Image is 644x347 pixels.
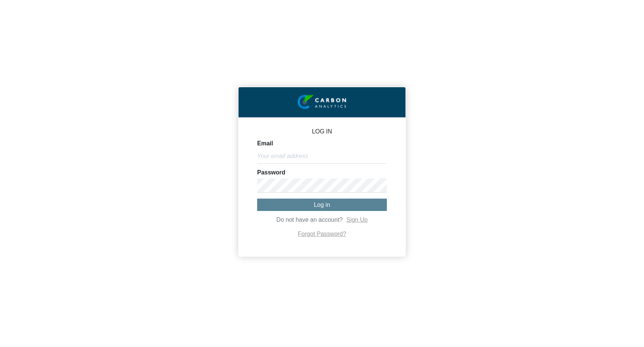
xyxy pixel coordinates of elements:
[257,149,387,163] input: Your email address
[257,128,387,134] p: LOG IN
[314,201,330,208] span: Log in
[257,198,387,211] button: Log in
[346,217,367,223] a: Sign Up
[277,217,343,223] span: Do not have an account?
[298,231,346,237] a: Forgot Password?
[257,140,273,146] label: Email
[298,94,347,109] img: insight-logo-2.png
[257,169,285,175] label: Password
